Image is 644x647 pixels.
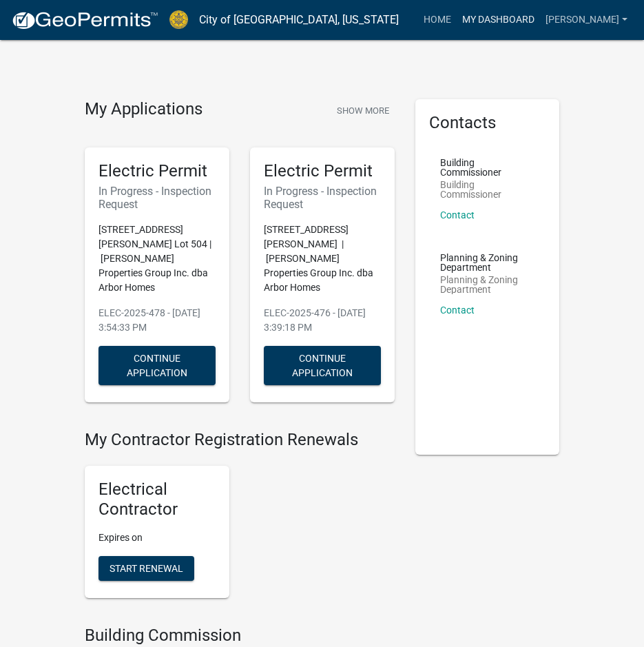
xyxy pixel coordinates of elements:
[264,161,381,181] h5: Electric Permit
[418,7,457,33] a: Home
[264,306,381,335] p: ELEC-2025-476 - [DATE] 3:39:18 PM
[98,185,216,211] h6: In Progress - Inspection Request
[264,346,381,385] button: Continue Application
[85,430,395,609] wm-registration-list-section: My Contractor Registration Renewals
[98,531,216,545] p: Expires on
[457,7,540,33] a: My Dashboard
[85,99,202,120] h4: My Applications
[169,10,188,29] img: City of Jeffersonville, Indiana
[264,185,381,211] h6: In Progress - Inspection Request
[98,161,216,181] h5: Electric Permit
[98,306,216,335] p: ELEC-2025-478 - [DATE] 3:54:33 PM
[440,275,535,294] p: Planning & Zoning Department
[98,346,216,385] button: Continue Application
[98,556,194,581] button: Start Renewal
[85,626,395,646] h4: Building Commission
[264,223,381,295] p: [STREET_ADDRESS][PERSON_NAME] | [PERSON_NAME] Properties Group Inc. dba Arbor Homes
[199,8,399,32] a: City of [GEOGRAPHIC_DATA], [US_STATE]
[110,563,183,574] span: Start Renewal
[429,113,546,133] h5: Contacts
[98,223,216,295] p: [STREET_ADDRESS][PERSON_NAME] Lot 504 | [PERSON_NAME] Properties Group Inc. dba Arbor Homes
[440,158,535,177] p: Building Commissioner
[540,7,633,33] a: [PERSON_NAME]
[85,430,395,450] h4: My Contractor Registration Renewals
[440,305,475,316] a: Contact
[331,99,395,122] button: Show More
[98,480,216,520] h5: Electrical Contractor
[440,180,535,199] p: Building Commissioner
[440,209,475,220] a: Contact
[440,253,535,272] p: Planning & Zoning Department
